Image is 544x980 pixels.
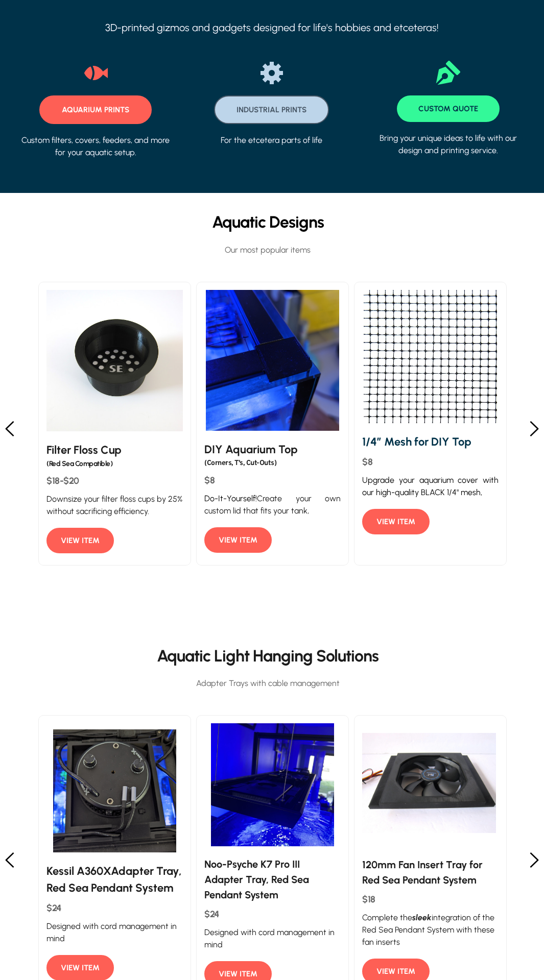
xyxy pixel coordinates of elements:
[376,516,415,528] span: VIEW ITEM
[61,534,100,547] span: VIEW ITEM
[362,509,430,534] a: VIEW ITEM
[204,493,341,517] p: Do-It-Yourself!
[46,864,187,895] span: Adapter Tray, Red Sea Pendant System
[219,534,257,546] span: VIEW ITEM
[214,95,329,124] a: INDUSTRIAL PRINTS
[362,913,412,922] span: Complete the
[61,962,100,974] span: VIEW ITEM
[204,459,276,468] strong: (Corners, T's, Cut-Outs)
[397,95,500,122] a: CUSTOM QUOTE
[418,103,478,115] span: CUSTOM QUOTE
[46,921,179,943] span: Designed with cord management in mind
[204,494,343,516] span: Create your own custom lid that fits your tank,
[362,435,471,449] strong: 1/4″ Mesh for DIY Top
[221,135,322,145] span: For the etcetera parts of life
[225,245,311,255] span: Our most popular items
[62,104,129,116] span: AQUARIUM PRINTS
[157,646,379,666] span: Aquatic Light Hanging Solutions
[362,874,477,886] span: Red Sea Pendant System
[46,528,114,553] a: VIEW ITEM
[204,927,337,949] span: Designed with cord management in mind
[219,968,257,980] span: VIEW ITEM
[15,211,520,234] p: Aquatic Designs
[236,104,306,116] span: INDUSTRIAL PRINTS
[105,21,439,34] span: 3D-printed gizmos and gadgets designed for life's hobbies and etceteras!
[204,909,219,920] span: $24
[204,858,312,901] span: Noo-Psyche K7 Pro III Adapter Tray, Red Sea Pendant System
[204,443,298,456] strong: DIY Aquarium Top
[46,494,184,516] span: Downsize your filter floss cups by 25% without sacrificing efficiency.
[46,475,79,486] span: $18-$20
[412,913,432,922] em: sleek
[46,902,61,914] span: $24
[380,133,519,155] span: Bring your unique ideas to life with our design and printing service.
[39,95,152,124] a: AQUARIUM PRINTS
[362,894,375,905] span: $18
[46,459,112,468] span: (Red Sea Compatible)
[46,443,122,457] strong: Filter Floss Cup
[196,678,340,688] span: Adapter Trays with cable management
[204,475,215,486] span: $8
[362,474,499,499] p: Upgrade your aquarium cover with our high-quality BLACK 1/4" mesh,
[362,859,483,871] span: 120mm Fan Insert Tray for
[21,135,172,157] span: Custom filters, covers, feeders, and more for your aquatic setup.
[362,456,372,468] span: $8
[362,913,496,947] span: integration of the Red Sea Pendant System with these fan inserts
[376,965,415,977] span: VIEW ITEM
[204,527,272,553] a: VIEW ITEM
[46,864,111,878] strong: Kessil A360X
